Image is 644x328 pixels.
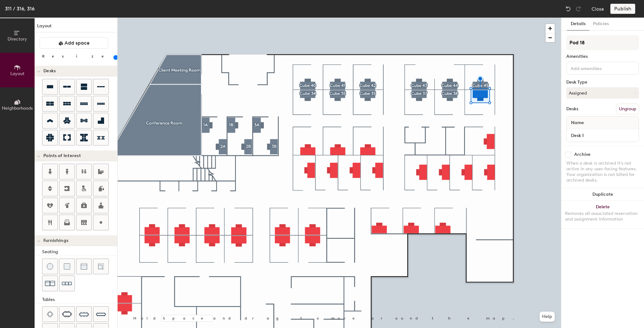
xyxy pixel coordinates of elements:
input: Add amenities [569,64,626,72]
button: Couch (x2) [42,276,58,291]
img: Couch (middle) [81,263,87,270]
div: Archive [574,152,591,157]
div: Desk Type [566,80,639,85]
img: Undo [565,6,571,12]
span: Desks [43,68,56,74]
span: Furnishings [43,238,68,243]
span: Points of Interest [43,153,81,158]
button: Ungroup [616,104,639,114]
span: Name [568,117,587,128]
button: Duplicate [561,188,644,201]
div: 311 / 316, 316 [5,5,35,13]
span: Layout [10,71,25,76]
div: Seating [42,249,117,255]
button: Ten seat table [93,306,109,322]
img: Redo [575,6,581,12]
img: Cushion [64,263,70,270]
img: Eight seat table [79,309,89,319]
img: Ten seat table [96,309,106,319]
span: Directory [8,36,27,42]
button: Close [591,4,604,14]
div: Resize [42,54,112,59]
button: Stool [42,259,58,274]
img: Six seat table [62,311,72,317]
button: Cushion [59,259,75,274]
button: Policies [589,18,613,30]
div: Removes all associated reservation and assignment information [565,211,640,222]
div: Desks [566,107,578,112]
button: Couch (middle) [76,259,92,274]
button: Couch (corner) [93,259,109,274]
button: Add space [40,37,108,49]
input: Unnamed desk [568,131,637,140]
button: Details [567,18,589,30]
span: Add space [64,40,90,46]
button: Four seat table [42,306,58,322]
img: Stool [47,263,53,270]
button: Six seat table [59,306,75,322]
button: Assigned [566,87,639,99]
img: Couch (x3) [62,279,72,288]
img: Four seat table [47,311,53,317]
img: Couch (corner) [98,263,104,270]
button: Couch (x3) [59,276,75,291]
div: Tables [42,296,117,303]
button: Help [540,312,555,322]
div: Amenities [566,54,639,59]
div: When a desk is archived it's not active in any user-facing features. Your organization is not bil... [566,161,639,183]
button: DeleteRemoves all associated reservation and assignment information [561,201,644,228]
img: Couch (x2) [45,278,55,288]
h1: Layout [35,23,117,32]
button: Eight seat table [76,306,92,322]
span: Neighborhoods [2,106,33,111]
